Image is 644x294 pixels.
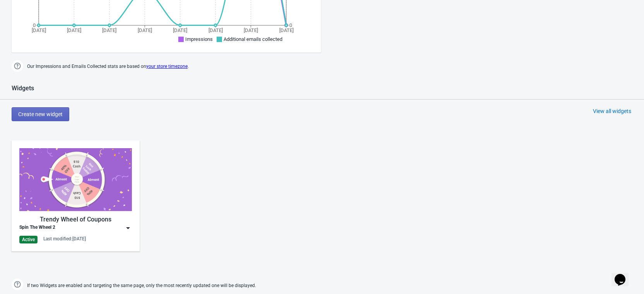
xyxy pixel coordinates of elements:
img: help.png [12,279,23,290]
div: Spin The Wheel 2 [19,224,55,232]
tspan: [DATE] [208,27,223,33]
span: Additional emails collected [224,36,282,42]
span: Create new widget [18,111,63,117]
tspan: 0 [33,22,36,28]
tspan: [DATE] [244,27,258,33]
iframe: chat widget [612,263,636,286]
button: Create new widget [12,107,69,121]
div: Trendy Wheel of Coupons [19,215,132,224]
tspan: 0 [289,22,292,28]
tspan: [DATE] [173,27,187,33]
img: help.png [12,60,23,72]
tspan: [DATE] [67,27,81,33]
a: your store timezone [146,64,188,69]
span: If two Widgets are enabled and targeting the same page, only the most recently updated one will b... [27,279,256,292]
span: Our Impressions and Emails Collected stats are based on . [27,60,189,73]
tspan: [DATE] [279,27,294,33]
div: Active [19,236,38,243]
tspan: [DATE] [138,27,152,33]
img: dropdown.png [124,224,132,232]
tspan: [DATE] [32,27,46,33]
img: trendy_game.png [19,148,132,211]
tspan: [DATE] [102,27,116,33]
div: Last modified: [DATE] [43,236,86,242]
div: View all widgets [593,107,631,115]
span: Impressions [185,36,213,42]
